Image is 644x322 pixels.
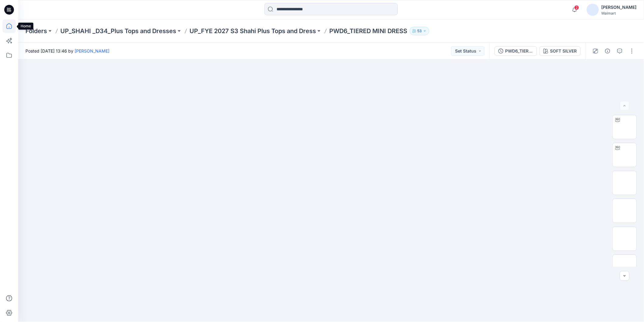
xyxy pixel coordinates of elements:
button: Details [603,46,612,56]
img: avatar [587,4,599,16]
button: SOFT SILVER [539,46,581,56]
button: 53 [410,27,429,35]
div: PWD6_TIERED MINI DRESS([DATE]) [505,48,533,54]
p: PWD6_TIERED MINI DRESS [329,27,407,35]
a: Folders [25,27,47,35]
p: 53 [417,28,422,34]
div: Walmart [601,11,636,15]
div: [PERSON_NAME] [601,4,636,11]
div: SOFT SILVER [550,48,577,54]
span: 2 [574,5,579,10]
a: UP_SHAHI _D34_Plus Tops and Dresses [60,27,176,35]
button: PWD6_TIERED MINI DRESS([DATE]) [495,46,537,56]
a: UP_FYE 2027 S3 Shahi Plus Tops and Dress [190,27,316,35]
a: [PERSON_NAME] [75,48,109,53]
span: Posted [DATE] 13:46 by [25,48,109,54]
